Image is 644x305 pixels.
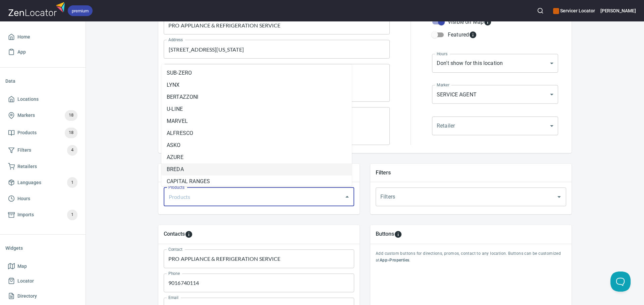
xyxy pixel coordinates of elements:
a: Directory [5,289,80,304]
span: Filters [17,146,31,154]
span: Products [17,129,37,137]
li: ASKO [161,139,352,151]
b: Properties [389,258,409,262]
div: Don't show for this location [432,54,558,73]
span: 1 [67,211,77,219]
a: Markers18 [5,107,80,124]
li: BREDA [161,163,352,175]
li: LYNX [161,79,352,91]
a: App [5,45,80,60]
h5: Filters [376,169,566,176]
span: Directory [17,292,37,300]
input: Filters [379,190,544,203]
button: color-CE600E [553,8,559,14]
a: Hours [5,191,80,206]
h5: Buttons [376,230,394,238]
svg: Featured locations are moved to the top of the search results list. [469,31,477,39]
span: Imports [17,211,34,219]
li: AZURE [161,151,352,163]
button: Close [342,192,352,202]
li: SUB-ZERO [161,67,352,79]
svg: To add custom contact information for locations, please go to Apps > Properties > Contacts. [185,230,193,238]
span: 4 [67,146,77,154]
p: Add custom buttons for directions, promos, contact to any location. Buttons can be customized at > . [376,250,566,264]
li: Widgets [5,240,80,256]
div: Featured [448,31,477,39]
span: Retailers [17,162,37,171]
span: premium [68,7,93,14]
li: Data [5,73,80,89]
span: Languages [17,178,41,187]
span: Locator [17,277,34,285]
span: Home [17,33,30,41]
svg: To add custom buttons for locations, please go to Apps > Properties > Buttons. [394,230,402,238]
a: Map [5,259,80,274]
div: premium [68,5,93,16]
svg: Whether the location is visible on the map. [484,18,492,26]
span: Hours [17,195,30,203]
span: 18 [65,111,77,119]
span: App [17,48,26,56]
a: Locations [5,92,80,107]
button: [PERSON_NAME] [600,3,636,18]
iframe: Help Scout Beacon - Open [610,272,631,292]
button: Open [554,192,564,202]
div: Visible on Map [448,18,492,26]
a: Products18 [5,124,80,142]
div: ​ [432,117,558,135]
h5: Contacts [164,230,185,238]
span: Map [17,262,27,271]
li: MARVEL [161,115,352,127]
span: 1 [67,179,77,186]
a: Home [5,29,80,45]
span: 18 [65,129,77,137]
img: zenlocator [8,2,68,18]
span: Locations [17,95,39,103]
button: Search [533,3,548,18]
a: Locator [5,274,80,289]
li: BERTAZZONI [161,91,352,103]
a: Imports1 [5,206,80,224]
li: CAPITAL RANGES [161,175,352,187]
h6: [PERSON_NAME] [600,7,636,14]
li: U-LINE [161,103,352,115]
a: Languages1 [5,174,80,191]
li: ALFRESCO [161,127,352,139]
b: App [380,258,387,262]
div: SERVICE AGENT [432,85,558,104]
a: Retailers [5,159,80,174]
span: Markers [17,111,35,120]
h6: Servicer Locator [553,7,595,14]
input: Products [167,190,332,203]
a: Filters4 [5,142,80,159]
